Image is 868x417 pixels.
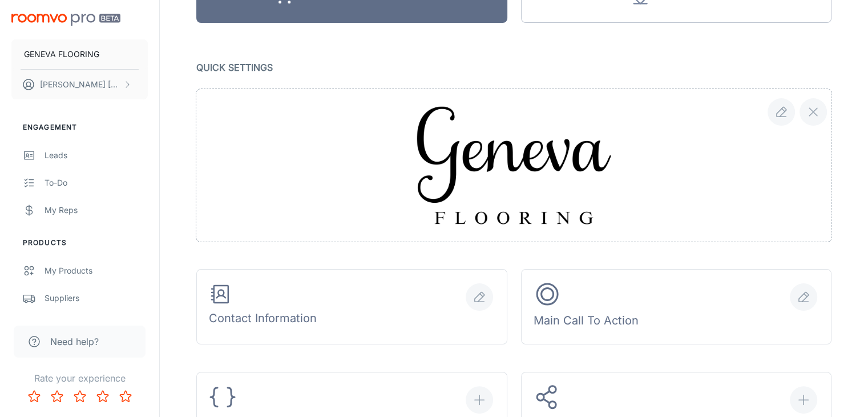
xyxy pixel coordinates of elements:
[11,70,148,99] button: [PERSON_NAME] [PERSON_NAME]
[68,385,91,408] button: Rate 3 star
[11,14,120,26] img: Roomvo PRO Beta
[23,385,46,408] button: Rate 1 star
[196,269,507,344] button: Contact Information
[91,385,114,408] button: Rate 4 star
[209,283,317,331] div: Contact Information
[534,280,639,334] div: Main Call To Action
[404,94,624,237] img: file preview
[45,204,148,216] div: My Reps
[46,385,68,408] button: Rate 2 star
[50,335,99,348] span: Need help?
[24,48,99,61] p: GENEVA FLOORING
[114,385,137,408] button: Rate 5 star
[11,39,148,69] button: GENEVA FLOORING
[9,371,150,385] p: Rate your experience
[45,149,148,162] div: Leads
[45,264,148,277] div: My Products
[45,177,148,189] div: To-do
[45,292,148,304] div: Suppliers
[40,78,120,91] p: [PERSON_NAME] [PERSON_NAME]
[521,269,832,344] button: Main Call To Action
[196,59,831,75] p: Quick Settings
